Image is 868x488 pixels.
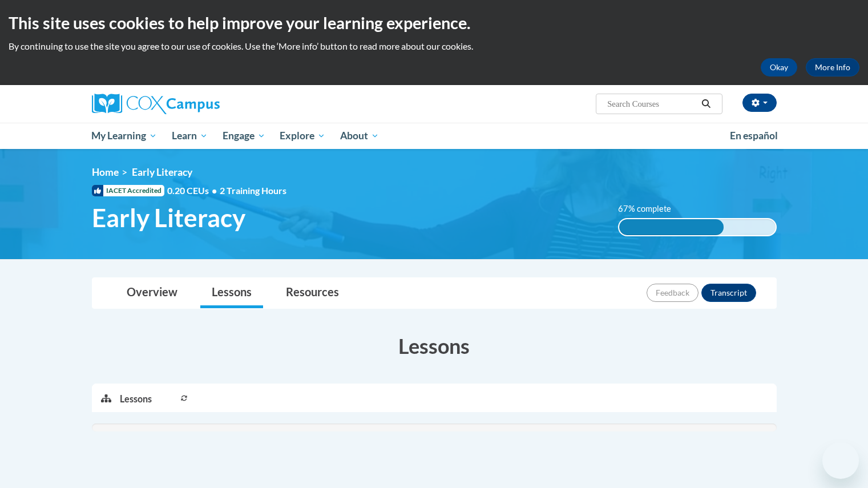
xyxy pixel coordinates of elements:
[9,11,859,34] h2: This site uses cookies to help improve your learning experience.
[730,130,778,142] span: En español
[280,129,325,143] span: Explore
[115,278,189,308] a: Overview
[274,278,350,308] a: Resources
[701,284,756,302] button: Transcript
[212,185,217,196] span: •
[697,97,714,111] button: Search
[92,94,309,114] a: Cox Campus
[220,185,286,196] span: 2 Training Hours
[272,123,333,149] a: Explore
[722,124,785,148] a: En español
[606,97,697,111] input: Search Courses
[742,94,777,112] button: Account Settings
[822,442,859,479] iframe: Button to launch messaging window
[120,393,152,405] p: Lessons
[340,129,379,143] span: About
[200,278,263,308] a: Lessons
[132,166,192,178] span: Early Literacy
[761,58,797,76] button: Okay
[91,129,157,143] span: My Learning
[92,185,164,196] span: IACET Accredited
[92,166,119,178] a: Home
[647,284,699,302] button: Feedback
[164,123,215,149] a: Learn
[92,94,220,114] img: Cox Campus
[84,123,165,149] a: My Learning
[75,123,794,149] div: Main menu
[92,203,245,233] span: Early Literacy
[172,129,208,143] span: Learn
[215,123,273,149] a: Engage
[167,184,220,197] span: 0.20 CEUs
[619,219,724,235] div: 67% complete
[92,332,777,360] h3: Lessons
[223,129,265,143] span: Engage
[806,58,859,76] a: More Info
[333,123,386,149] a: About
[618,203,684,215] label: 67% complete
[9,40,859,53] p: By continuing to use the site you agree to our use of cookies. Use the ‘More info’ button to read...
